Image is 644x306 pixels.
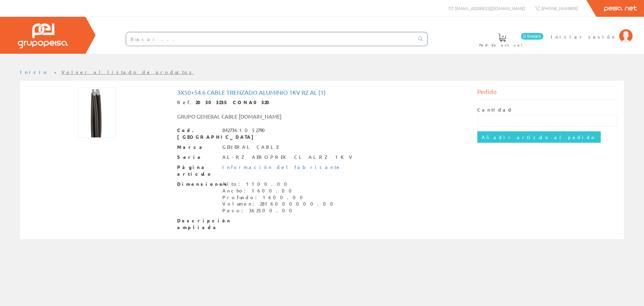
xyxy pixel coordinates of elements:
span: Dimensiones [177,181,217,187]
span: Serie [177,154,217,161]
span: Marca [177,144,217,150]
span: [PHONE_NUMBER] [541,5,578,11]
span: Página artículo [177,164,217,177]
div: GRUPO GENERAL CABLE [DOMAIN_NAME] [172,113,347,120]
div: Ref. [177,99,467,106]
input: Buscar ... [126,32,414,46]
label: Cantidad [477,106,513,113]
a: Iniciar sesión [551,28,633,34]
strong: 20303235 CONA0320 [196,99,274,105]
div: Pedido [477,87,618,100]
a: Volver al listado de productos [61,69,194,75]
span: [EMAIL_ADDRESS][DOMAIN_NAME] [455,5,525,11]
a: Inicio [20,69,49,75]
img: Foto artículo 3x50+54.6 Cable Trenzado Aluminio 1kv Rz Al (1) (112.5x150) [78,87,116,138]
div: Volumen: 2816000000.00 [222,201,337,207]
span: Descripción ampliada [177,217,217,231]
span: Cod. [GEOGRAPHIC_DATA] [177,127,217,140]
a: Información del fabricante [222,164,341,170]
img: Grupo Peisa [18,24,68,48]
div: Ancho: 1600.00 [222,187,337,194]
div: Peso: 362500.00 [222,207,337,214]
div: AL-RZ AEROPREX CL ALRZ 1KV [222,154,354,161]
div: Alto: 1100.00 [222,181,337,187]
div: 8427361052790 [222,127,269,134]
input: Añadir artículo al pedido [477,131,601,143]
span: 0 línea/s [521,33,543,40]
span: Iniciar sesión [551,33,616,40]
h1: 3x50+54.6 Cable Trenzado Aluminio 1kv Rz Al (1) [177,89,467,96]
div: GENERAL CABLE [222,144,278,150]
div: Profundo: 1600.00 [222,194,337,201]
span: Pedido actual [479,42,525,48]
